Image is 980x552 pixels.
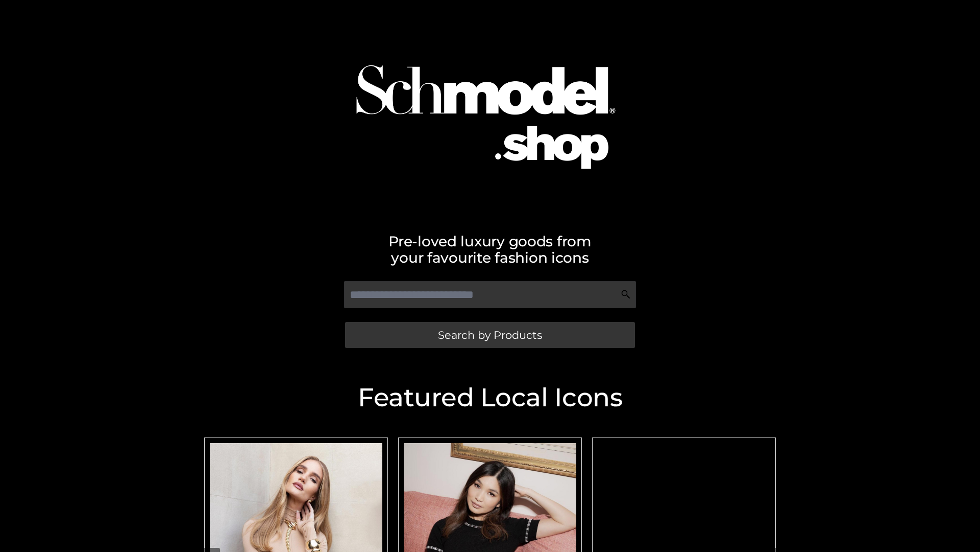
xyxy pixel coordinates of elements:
[438,330,542,340] span: Search by Products
[345,322,635,348] a: Search by Products
[199,233,781,266] h2: Pre-loved luxury goods from your favourite fashion icons
[199,385,781,410] h2: Featured Local Icons​
[621,289,631,300] img: Search Icon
